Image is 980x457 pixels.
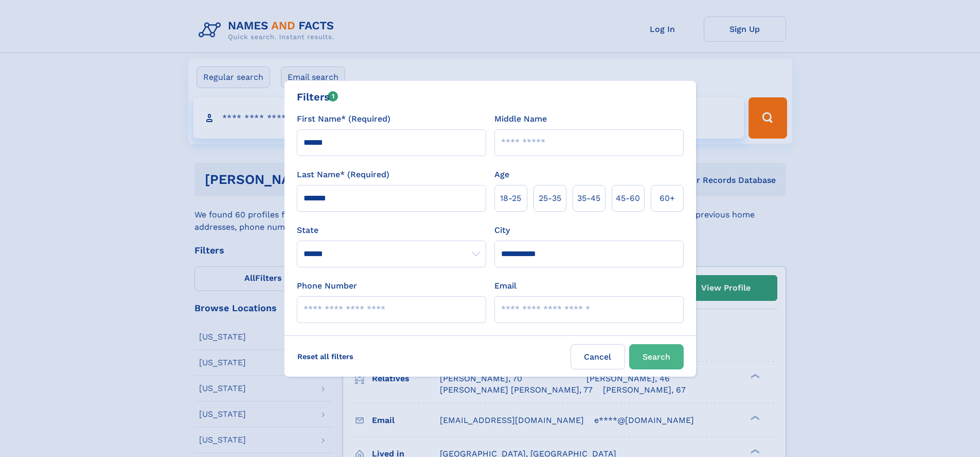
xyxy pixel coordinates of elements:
span: 35‑45 [577,192,600,205]
label: State [297,224,486,236]
label: First Name* (Required) [297,113,390,125]
label: Phone Number [297,280,357,292]
div: Filters [297,89,338,105]
label: Age [494,168,509,181]
label: Reset all filters [291,344,360,369]
label: Last Name* (Required) [297,168,389,181]
span: 25‑35 [539,192,561,205]
button: Search [629,344,684,369]
label: City [494,224,510,236]
span: 60+ [660,192,675,205]
label: Cancel [571,344,625,369]
label: Middle Name [494,113,547,125]
span: 45‑60 [616,192,640,205]
label: Email [494,280,516,292]
span: 18‑25 [500,192,521,205]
